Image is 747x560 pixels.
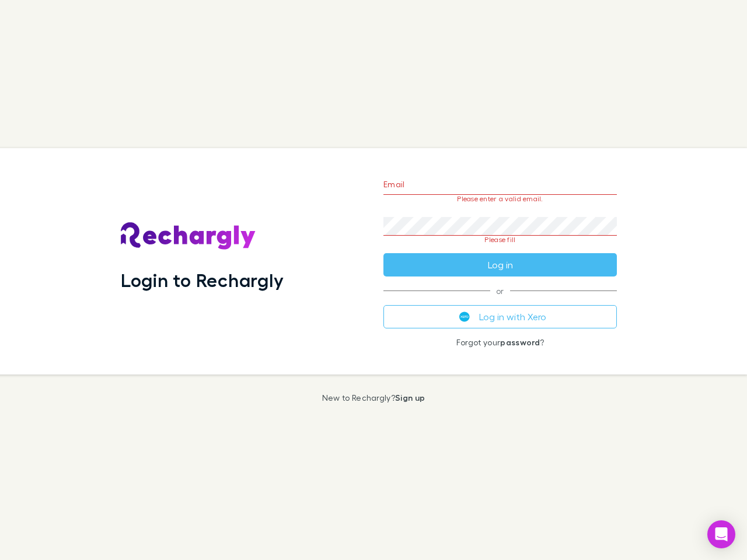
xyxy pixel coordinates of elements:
button: Log in with Xero [383,305,617,328]
div: Open Intercom Messenger [707,520,735,548]
span: or [383,290,617,291]
p: Forgot your ? [383,338,617,347]
a: password [500,337,540,347]
p: Please fill [383,236,617,244]
a: Sign up [395,393,425,402]
img: Xero's logo [459,311,470,322]
h1: Login to Rechargly [121,269,284,291]
p: New to Rechargly? [322,393,425,402]
p: Please enter a valid email. [383,195,617,203]
img: Rechargly's Logo [121,222,256,250]
button: Log in [383,253,617,276]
